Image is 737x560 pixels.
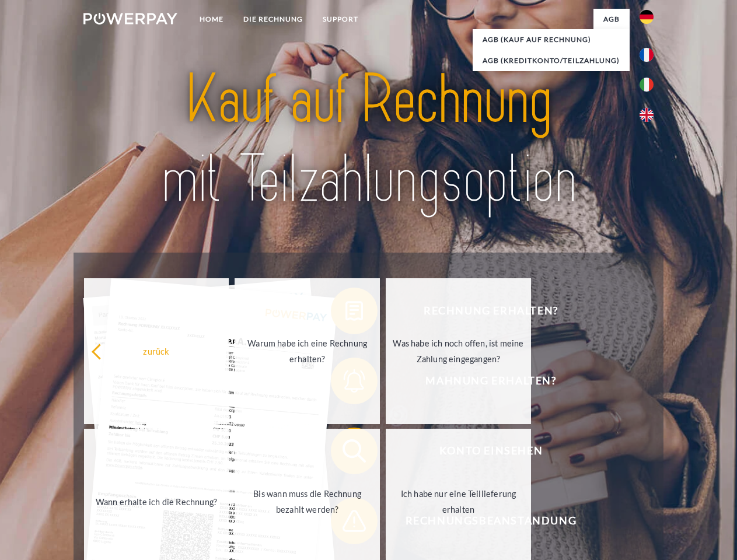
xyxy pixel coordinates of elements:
[640,10,654,24] img: de
[242,486,373,517] div: Bis wann muss die Rechnung bezahlt werden?
[640,48,654,62] img: fr
[473,29,630,50] a: AGB (Kauf auf Rechnung)
[313,9,368,30] a: SUPPORT
[233,9,313,30] a: DIE RECHNUNG
[83,13,177,24] img: logo-powerpay-white.svg
[393,486,524,517] div: Ich habe nur eine Teillieferung erhalten
[473,50,630,71] a: AGB (Kreditkonto/Teilzahlung)
[91,494,222,509] div: Wann erhalte ich die Rechnung?
[91,343,222,359] div: zurück
[242,335,373,367] div: Warum habe ich eine Rechnung erhalten?
[640,108,654,122] img: en
[111,56,626,223] img: title-powerpay_de.svg
[190,9,233,30] a: Home
[593,9,630,30] a: agb
[393,335,524,367] div: Was habe ich noch offen, ist meine Zahlung eingegangen?
[386,278,531,424] a: Was habe ich noch offen, ist meine Zahlung eingegangen?
[640,78,654,92] img: it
